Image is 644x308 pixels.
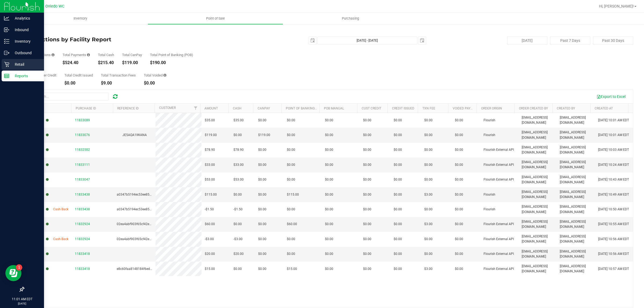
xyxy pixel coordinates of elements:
p: Inbound [9,27,42,33]
a: Txn Fee [422,107,435,110]
span: $0.00 [424,147,433,152]
span: [EMAIL_ADDRESS][DOMAIN_NAME] [522,204,553,214]
span: $0.00 [258,147,266,152]
span: $0.00 [394,237,402,242]
span: $0.00 [394,147,402,152]
span: $3.00 [424,192,433,197]
span: $0.00 [258,118,266,123]
span: $0.00 [363,118,371,123]
span: [DATE] 10:50 AM EDT [598,207,629,212]
a: Amount [204,107,218,110]
span: $0.00 [394,207,402,212]
span: $0.00 [325,237,333,242]
div: Total Cash [98,53,114,57]
i: Sum of all voided payment transaction amounts, excluding tips and transaction fees. [163,74,166,77]
div: Total Credit Issued [64,74,93,77]
span: $115.00 [287,192,299,197]
span: Flourish External API [484,177,514,182]
span: $0.00 [455,266,463,272]
span: $0.00 [394,266,402,272]
span: a0347b5194ec53ee850b2ac86c9dd874 [117,207,175,211]
span: $0.00 [233,133,242,138]
span: $0.00 [455,177,463,182]
span: select [418,37,426,44]
a: Created By [557,107,575,110]
p: Analytics [9,15,42,21]
div: Total Point of Banking (POB) [150,53,193,57]
span: $0.00 [455,222,463,227]
span: [DATE] 10:03 AM EDT [598,147,629,152]
span: 02ea4abf903f65cf42e4d2dd1c2f26af [117,222,172,226]
span: [EMAIL_ADDRESS][DOMAIN_NAME] [522,160,553,170]
span: $0.00 [258,251,266,256]
span: $0.00 [424,237,433,242]
span: [EMAIL_ADDRESS][DOMAIN_NAME] [560,249,591,259]
span: 11833111 [75,163,90,167]
span: $0.00 [233,266,242,272]
a: Customer [159,106,176,110]
span: $0.00 [455,192,463,197]
span: $3.00 [424,266,433,272]
span: 11832924 [75,222,90,226]
span: $0.00 [258,237,266,242]
inline-svg: Analytics [4,16,9,21]
span: -$1.50 [233,207,243,212]
span: $0.00 [325,192,333,197]
div: $0.00 [64,81,93,85]
span: $35.00 [233,118,244,123]
span: $0.00 [424,177,433,182]
span: [EMAIL_ADDRESS][DOMAIN_NAME] [560,175,591,185]
a: Order Origin [481,107,502,110]
span: $0.00 [325,207,333,212]
span: $0.00 [394,177,402,182]
span: $0.00 [363,222,371,227]
span: -$3.00 [233,237,243,242]
span: Oviedo WC [45,4,64,9]
span: $15.00 [287,266,297,272]
span: e8c60faa8148184f6ed150a55dd24647 [117,267,174,271]
inline-svg: Inbound [4,27,9,32]
i: Sum of all successful, non-voided payment transaction amounts, excluding tips and transaction fees. [87,53,90,57]
span: $0.00 [455,118,463,123]
button: Export to Excel [593,92,629,101]
span: [DATE] 10:24 AM EDT [598,162,629,167]
a: Reference ID [117,107,139,110]
span: $119.00 [205,133,217,138]
span: $0.00 [363,237,371,242]
span: $0.00 [258,266,266,272]
span: 11833076 [75,133,90,137]
span: $0.00 [363,251,371,256]
button: Past 30 Days [593,36,633,45]
span: $0.00 [455,162,463,167]
span: [EMAIL_ADDRESS][DOMAIN_NAME] [522,115,553,125]
span: $0.00 [325,266,333,272]
span: $0.00 [363,162,371,167]
span: $0.00 [394,162,402,167]
a: Point of Sale [148,13,283,24]
span: $0.00 [287,162,295,167]
div: $119.00 [122,61,142,65]
span: $0.00 [287,147,295,152]
span: $0.00 [233,222,242,227]
div: $190.00 [150,61,193,65]
span: $0.00 [287,251,295,256]
span: $0.00 [287,118,295,123]
span: $0.00 [325,133,333,138]
span: $0.00 [258,177,266,182]
span: Flourish External API [484,251,514,256]
span: [EMAIL_ADDRESS][DOMAIN_NAME] [522,189,553,200]
p: Retail [9,61,42,68]
span: $20.00 [205,251,215,256]
span: Flourish External API [484,147,514,152]
span: $0.00 [394,133,402,138]
div: Total Voided [144,74,166,77]
p: Inventory [9,38,42,45]
a: Purchasing [283,13,418,24]
span: $0.00 [258,162,266,167]
span: $78.90 [233,147,244,152]
span: $0.00 [455,251,463,256]
span: $0.00 [258,192,266,197]
span: $3.00 [424,222,433,227]
a: Cust Credit [362,107,381,110]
